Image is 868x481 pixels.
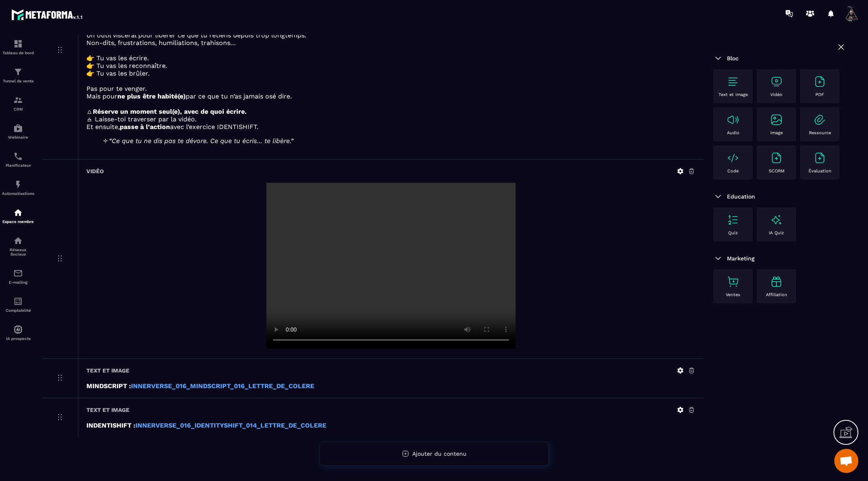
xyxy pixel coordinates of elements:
[86,407,129,413] h6: Text et image
[13,67,23,77] img: formation
[769,168,784,174] p: SCORM
[2,79,34,83] p: Tunnel de vente
[770,130,783,135] p: Image
[727,130,739,135] p: Audio
[766,292,787,297] p: Affiliation
[2,219,34,224] p: Espace membre
[13,325,23,334] img: automations
[727,168,739,174] p: Code
[120,123,170,131] strong: passe à l’action
[2,262,34,291] a: emailemailE-mailing
[770,151,783,164] img: text-image no-wra
[86,54,695,62] p: 👉 Tu vas les écrire.
[813,113,826,126] img: text-image no-wra
[86,422,135,429] strong: INDENTISHIFT :
[727,151,739,164] img: text-image no-wra
[13,208,23,217] img: automations
[2,308,34,313] p: Comptabilité
[86,39,695,47] p: Non-dits, frustrations, humiliations, trahisons…
[13,39,23,49] img: formation
[13,268,23,278] img: email
[719,92,748,97] p: Text et image
[815,92,824,97] p: PDF
[86,123,695,131] p: Et ensuite, avec l’exercice IDENTISHIFT.
[2,291,34,319] a: accountantaccountantComptabilité
[86,367,129,374] h6: Text et image
[726,292,740,297] p: Ventes
[86,92,695,100] p: Mais pour par ce que tu n’as jamais osé dire.
[13,236,23,246] img: social-network
[770,113,783,126] img: text-image no-wra
[727,193,755,200] span: Education
[2,107,34,111] p: CRM
[2,191,34,196] p: Automatisations
[713,254,723,263] img: arrow-down
[727,75,739,88] img: text-image no-wra
[2,33,34,61] a: formationformationTableau de bord
[86,382,131,390] strong: MINDSCRIPT :
[2,248,34,256] p: Réseaux Sociaux
[13,180,23,189] img: automations
[102,137,679,145] blockquote: 🝊
[11,7,84,22] img: logo
[727,255,755,262] span: Marketing
[109,137,293,145] em: “Ce que tu ne dis pas te dévore. Ce que tu écris… te libère.”
[809,168,831,174] p: Évaluation
[13,297,23,306] img: accountant
[13,123,23,133] img: automations
[769,230,784,235] p: IA Quiz
[834,449,858,473] a: Ouvrir le chat
[2,280,34,285] p: E-mailing
[2,89,34,117] a: formationformationCRM
[2,202,34,230] a: automationsautomationsEspace membre
[770,275,783,288] img: text-image
[2,336,34,341] p: IA prospects
[2,230,34,262] a: social-networksocial-networkRéseaux Sociaux
[86,168,104,174] h6: Vidéo
[117,92,186,100] strong: ne plus être habité(e)
[2,145,34,174] a: schedulerschedulerPlanificateur
[86,62,695,70] p: 👉 Tu vas les reconnaître.
[2,174,34,202] a: automationsautomationsAutomatisations
[727,113,739,126] img: text-image no-wra
[86,85,695,92] p: Pas pour te venger.
[2,61,34,89] a: formationformationTunnel de vente
[813,75,826,88] img: text-image no-wra
[727,55,739,61] span: Bloc
[2,163,34,168] p: Planificateur
[770,213,783,226] img: text-image
[412,450,467,457] span: Ajouter du contenu
[809,130,831,135] p: Ressource
[727,275,739,288] img: text-image no-wra
[713,192,723,201] img: arrow-down
[131,382,314,390] a: INNERVERSE_016_MINDSCRIPT_016_LETTRE_DE_COLERE
[135,422,326,429] a: INNERVERSE_016_IDENTITYSHIFT_014_LETTRE_DE_COLERE
[86,115,695,123] p: 🜁 Laisse-toi traverser par la vidéo.
[728,230,738,235] p: Quiz
[13,95,23,105] img: formation
[2,135,34,139] p: Webinaire
[2,51,34,55] p: Tableau de bord
[86,70,695,77] p: 👉 Tu vas les brûler.
[13,151,23,161] img: scheduler
[2,117,34,145] a: automationsautomationsWebinaire
[813,151,826,164] img: text-image no-wra
[93,108,247,115] strong: Réserve un moment seul(e), avec de quoi écrire.
[713,53,723,63] img: arrow-down
[86,108,695,115] p: 🜂
[86,31,695,39] p: Un outil viscéral pour libérer ce que tu retiens depuis trop longtemps.
[770,92,782,97] p: Vidéo
[727,213,739,226] img: text-image no-wra
[770,75,783,88] img: text-image no-wra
